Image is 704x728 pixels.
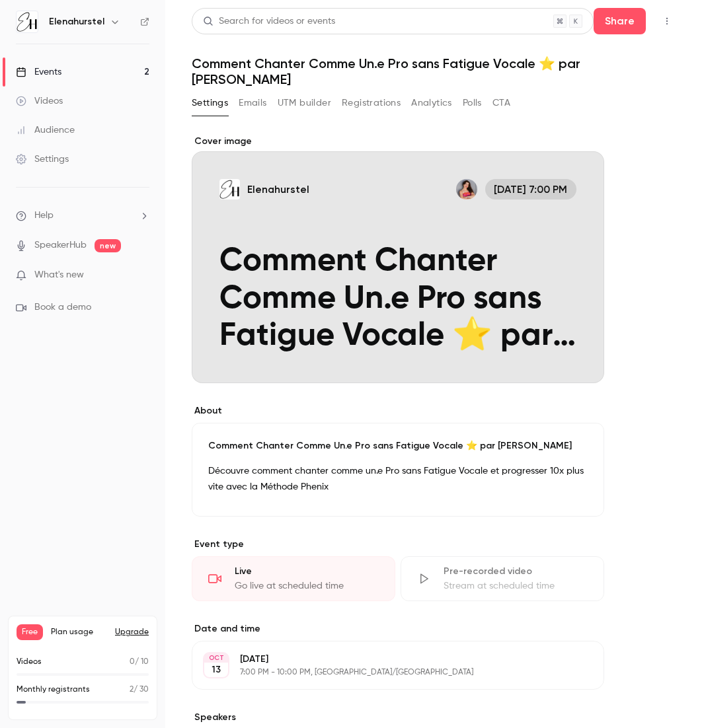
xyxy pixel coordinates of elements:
[17,11,38,32] img: Elenahurstel
[130,684,149,696] p: / 30
[594,8,646,34] button: Share
[130,686,134,694] span: 2
[278,92,331,114] button: UTM builder
[192,404,604,418] label: About
[16,209,149,223] li: help-dropdown-opener
[16,153,69,166] div: Settings
[411,92,452,114] button: Analytics
[16,65,61,79] div: Events
[34,301,91,314] span: Book a demo
[239,92,266,114] button: Emails
[342,92,401,114] button: Registrations
[208,463,588,495] p: Découvre comment chanter comme un.e Pro sans Fatigue Vocale et progresser 10x plus vite avec la M...
[192,92,228,114] button: Settings
[212,663,221,676] p: 13
[192,135,604,383] section: Cover image
[34,209,54,223] span: Help
[463,92,482,114] button: Polls
[17,684,90,696] p: Monthly registrants
[95,239,121,252] span: new
[49,15,104,28] h6: Elenahurstel
[235,565,379,578] div: Live
[51,627,107,637] span: Plan usage
[401,556,604,601] div: Pre-recorded videoStream at scheduled time
[34,268,84,282] span: What's new
[192,711,604,724] label: Speakers
[192,556,395,601] div: LiveGo live at scheduled time
[34,238,87,252] a: SpeakerHub
[208,439,588,453] p: Comment Chanter Comme Un.e Pro sans Fatigue Vocale ⭐️ par [PERSON_NAME]
[16,94,63,108] div: Videos
[444,579,588,593] div: Stream at scheduled time
[115,627,149,637] button: Upgrade
[16,124,75,137] div: Audience
[130,656,149,668] p: / 10
[203,15,335,28] div: Search for videos or events
[240,667,534,678] p: 7:00 PM - 10:00 PM, [GEOGRAPHIC_DATA]/[GEOGRAPHIC_DATA]
[192,55,678,87] h1: Comment Chanter Comme Un.e Pro sans Fatigue Vocale ⭐️ par [PERSON_NAME]
[192,135,604,148] label: Cover image
[192,538,604,551] p: Event type
[444,565,588,578] div: Pre-recorded video
[204,653,228,663] div: OCT
[17,656,42,668] p: Videos
[17,624,43,640] span: Free
[235,579,379,593] div: Go live at scheduled time
[492,92,510,114] button: CTA
[192,622,604,636] label: Date and time
[130,658,135,666] span: 0
[240,653,534,666] p: [DATE]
